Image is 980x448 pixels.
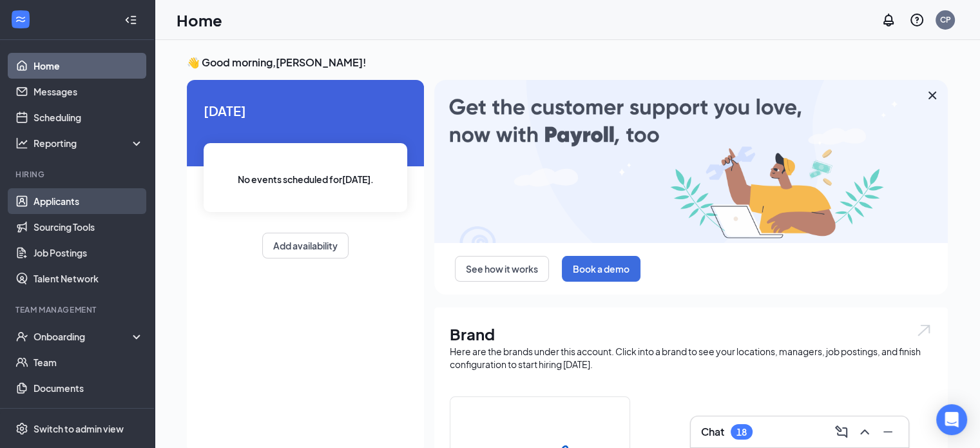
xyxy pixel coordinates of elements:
[262,233,349,258] button: Add availability
[562,256,640,282] button: Book a demo
[15,422,28,435] svg: Settings
[940,14,951,25] div: CP
[701,425,724,439] h3: Chat
[925,88,940,103] svg: Cross
[34,53,144,79] a: Home
[880,424,896,440] svg: Minimize
[34,188,144,214] a: Applicants
[936,404,967,435] div: Open Intercom Messenger
[34,137,144,150] div: Reporting
[450,323,932,345] h1: Brand
[854,422,875,442] button: ChevronUp
[177,9,222,31] h1: Home
[34,104,144,130] a: Scheduling
[857,424,872,440] svg: ChevronUp
[15,137,28,150] svg: Analysis
[15,304,141,315] div: Team Management
[34,214,144,240] a: Sourcing Tools
[15,169,141,180] div: Hiring
[187,55,948,70] h3: 👋 Good morning, [PERSON_NAME] !
[450,345,932,371] div: Here are the brands under this account. Click into a brand to see your locations, managers, job p...
[34,240,144,266] a: Job Postings
[34,79,144,104] a: Messages
[34,375,144,401] a: Documents
[916,323,932,338] img: open.6027fd2a22e1237b5b06.svg
[124,14,137,26] svg: Collapse
[878,422,898,442] button: Minimize
[909,12,925,28] svg: QuestionInfo
[34,330,133,343] div: Onboarding
[881,12,896,28] svg: Notifications
[455,256,549,282] button: See how it works
[34,349,144,375] a: Team
[34,422,124,435] div: Switch to admin view
[34,266,144,291] a: Talent Network
[831,422,852,442] button: ComposeMessage
[34,401,144,427] a: Surveys
[434,80,948,243] img: payroll-large.gif
[736,427,747,438] div: 18
[15,330,28,343] svg: UserCheck
[238,172,374,186] span: No events scheduled for [DATE] .
[204,101,407,121] span: [DATE]
[14,13,27,26] svg: WorkstreamLogo
[834,424,849,440] svg: ComposeMessage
